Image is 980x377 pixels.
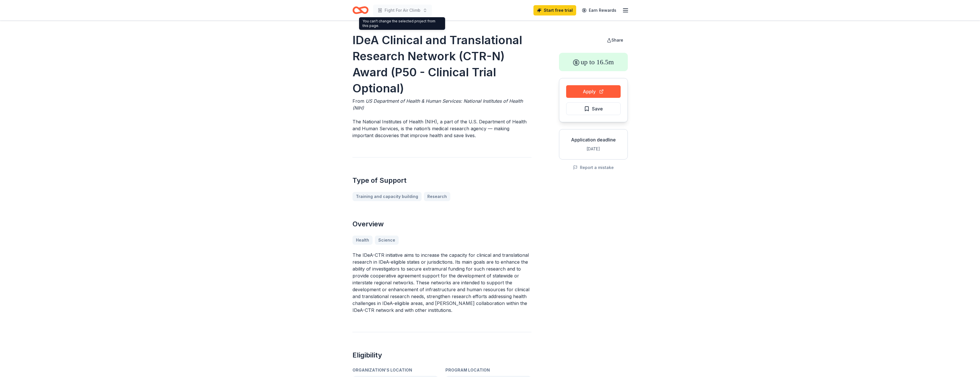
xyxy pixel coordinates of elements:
span: US Department of Health & Human Services: National Institutes of Health (NIH) [352,98,523,111]
div: up to 16.5m [559,53,628,71]
p: The IDeA-CTR initiative aims to increase the capacity for clinical and translational research in ... [352,252,531,314]
div: Application deadline [564,136,623,143]
span: Save [592,105,603,112]
span: Fight For Air Climb [385,7,420,14]
h2: Overview [352,219,531,229]
button: Share [602,34,628,46]
button: Apply [566,85,621,98]
button: Fight For Air Climb [373,5,432,16]
span: Share [611,38,623,42]
div: [DATE] [564,145,623,152]
div: Organization's Location [352,367,439,374]
button: Save [566,102,621,115]
p: The National Institutes of Health (NIH), a part of the U.S. Department of Health and Human Servic... [352,118,531,139]
h1: IDeA Clinical and Translational Research Network (CTR-N) Award (P50 - Clinical Trial Optional) [352,32,531,96]
div: From [352,98,531,111]
button: Report a mistake [573,164,614,171]
a: Earn Rewards [578,5,620,15]
a: Home [352,3,369,17]
div: Program Location [445,367,531,374]
h2: Type of Support [352,176,531,185]
a: Training and capacity building [352,192,422,201]
h2: Eligibility [352,351,531,360]
a: Research [424,192,450,201]
div: You can't change the selected project from this page. [359,17,445,30]
a: Start free trial [533,5,576,15]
